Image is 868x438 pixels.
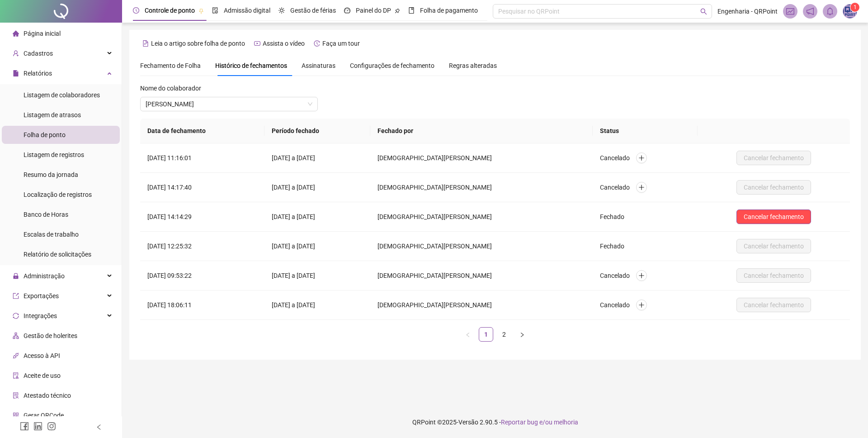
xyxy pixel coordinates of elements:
span: Fechado [600,213,624,220]
img: 7717 [843,5,857,18]
span: file-done [212,7,218,14]
button: Cancelar fechamento [736,180,811,195]
button: Cancelar fechamento [736,209,811,224]
span: solution [13,392,19,399]
a: 1 [479,328,493,341]
span: right [519,332,525,338]
td: [DATE] 12:25:32 [140,232,264,261]
span: Gestão de férias [290,7,336,14]
span: Fechamento de Folha [140,62,201,69]
li: 1 [479,327,493,342]
div: Cancelado [600,182,690,193]
span: Nome do colaborador [140,83,201,93]
span: home [13,30,19,37]
button: Cancelar fechamento [736,268,811,283]
span: Localização de registros [24,191,92,198]
span: Status [600,127,619,134]
span: linkedin [33,422,42,431]
span: Gestão de holerites [24,332,77,339]
span: api [13,352,19,359]
span: notification [806,7,814,15]
span: file-text [142,40,149,47]
span: [DEMOGRAPHIC_DATA][PERSON_NAME] [377,154,493,162]
span: Integrações [24,312,57,319]
span: Faça um tour [322,40,360,47]
button: right [515,327,529,342]
span: youtube [254,40,260,47]
span: Histórico de fechamentos [215,62,287,69]
span: Gerar QRCode [24,412,64,419]
span: Aceite de uso [24,372,61,379]
span: Cadastros [24,50,53,57]
div: Cancelado [600,270,690,281]
span: plus [638,184,645,190]
span: sun [278,7,285,14]
span: plus [638,272,645,279]
span: Listagem de atrasos [24,111,81,119]
span: [DEMOGRAPHIC_DATA][PERSON_NAME] [377,184,493,191]
div: Cancelado [600,300,690,311]
button: Cancelar fechamento [736,298,811,312]
div: Cancelado [600,152,690,164]
span: user-add [13,50,19,57]
td: [DATE] a [DATE] [264,290,370,320]
span: left [96,424,102,430]
span: file [13,70,19,76]
span: [DEMOGRAPHIC_DATA][PERSON_NAME] [377,213,493,220]
span: lock [13,273,19,279]
span: Relatórios [24,70,52,77]
span: book [408,7,415,14]
button: Cancelar fechamento [736,151,811,165]
li: 2 [497,327,511,342]
span: Admissão digital [224,7,270,14]
span: Engenharia - QRPoint [717,6,778,16]
span: Folha de pagamento [420,7,478,14]
span: sync [13,313,19,319]
footer: QRPoint © 2025 - 2.90.5 - [122,406,868,438]
span: Versão [458,419,478,426]
span: Relatório de solicitações [24,251,91,258]
span: plus [638,302,645,308]
span: Cancelar fechamento [744,212,804,222]
span: Data de fechamento [147,127,206,134]
span: search [700,8,707,15]
span: fund [786,7,794,15]
span: Banco de Horas [24,211,68,218]
iframe: Intercom live chat [837,407,859,429]
span: [DEMOGRAPHIC_DATA][PERSON_NAME] [377,301,493,309]
span: Escalas de trabalho [24,231,79,238]
span: Fechado [600,243,624,250]
span: apartment [13,333,19,339]
span: dashboard [344,7,350,14]
span: Leia o artigo sobre folha de ponto [151,40,245,47]
span: Assinaturas [302,62,335,69]
td: [DATE] 14:17:40 [140,173,264,202]
td: [DATE] 11:16:01 [140,143,264,173]
span: bell [826,7,834,15]
td: [DATE] a [DATE] [264,173,370,202]
span: Configurações de fechamento [350,62,434,69]
span: pushpin [395,8,400,14]
span: qrcode [13,412,19,419]
span: clock-circle [133,7,139,14]
span: Exportações [24,292,59,300]
li: Página anterior [461,327,475,342]
span: Acesso à API [24,352,60,359]
span: audit [13,372,19,379]
td: [DATE] a [DATE] [264,232,370,261]
td: [DATE] 18:06:11 [140,290,264,320]
span: Página inicial [24,30,61,37]
td: [DATE] 14:14:29 [140,202,264,232]
li: Próxima página [515,327,529,342]
span: Administração [24,272,65,280]
span: left [465,332,471,338]
button: Cancelar fechamento [736,239,811,253]
td: [DATE] a [DATE] [264,261,370,290]
span: Listagem de colaboradores [24,91,100,99]
a: 2 [497,328,511,341]
span: Período fechado [272,127,319,134]
span: history [314,40,320,47]
sup: Atualize o seu contato no menu Meus Dados [850,3,859,12]
span: Assista o vídeo [263,40,305,47]
td: [DATE] 09:53:22 [140,261,264,290]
